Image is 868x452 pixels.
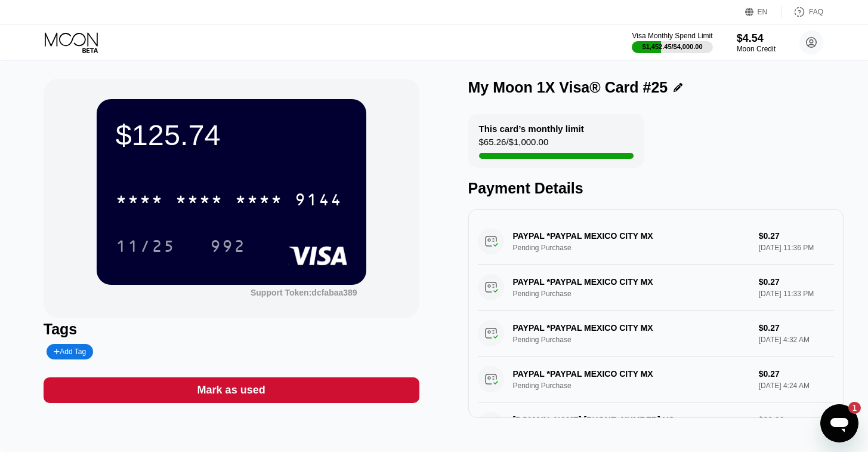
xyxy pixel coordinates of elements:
div: 992 [201,231,255,261]
div: FAQ [809,8,823,16]
div: Visa Monthly Spend Limit [632,32,712,40]
div: FAQ [781,6,823,18]
div: 9144 [295,192,342,211]
div: Tags [44,321,419,338]
iframe: Number of unread messages [837,402,861,414]
div: $4.54 [737,32,776,45]
div: Support Token: dcfabaa389 [251,288,357,297]
div: 11/25 [107,231,184,261]
div: This card’s monthly limit [479,124,584,134]
div: $1,452.45 / $4,000.00 [642,43,703,50]
div: $65.26 / $1,000.00 [479,137,549,153]
div: Support Token:dcfabaa389 [251,288,357,297]
div: $125.74 [116,118,347,152]
div: My Moon 1X Visa® Card #25 [468,79,668,96]
div: EN [758,8,768,16]
div: Add Tag [54,348,86,356]
div: Visa Monthly Spend Limit$1,452.45/$4,000.00 [632,32,712,53]
div: 992 [210,238,246,257]
div: Moon Credit [737,45,776,53]
div: 11/25 [116,238,175,257]
div: Add Tag [47,344,93,359]
iframe: Button to launch messaging window, 1 unread message [820,404,858,442]
div: Payment Details [468,180,844,197]
div: $4.54Moon Credit [737,32,776,53]
div: EN [745,6,781,18]
div: Mark as used [44,377,419,403]
div: Mark as used [197,383,265,397]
